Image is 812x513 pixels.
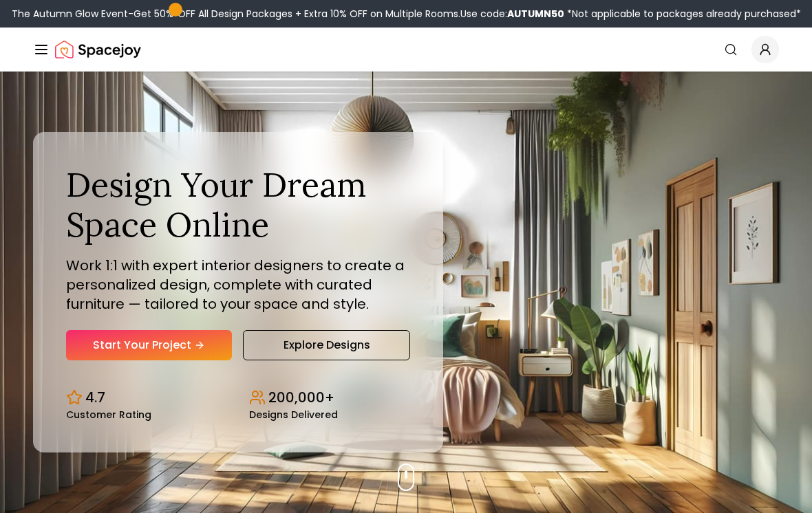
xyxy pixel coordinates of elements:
span: *Not applicable to packages already purchased* [564,7,801,21]
div: Design stats [66,377,410,419]
h1: Design Your Dream Space Online [66,165,410,244]
img: Spacejoy Logo [55,36,141,63]
p: 200,000+ [268,388,334,407]
small: Customer Rating [66,410,151,419]
nav: Global [33,28,779,72]
a: Explore Designs [243,330,410,360]
p: 4.7 [85,388,105,407]
small: Designs Delivered [249,410,338,419]
b: AUTUMN50 [507,7,564,21]
p: Work 1:1 with expert interior designers to create a personalized design, complete with curated fu... [66,256,410,314]
span: Use code: [460,7,564,21]
a: Spacejoy [55,36,141,63]
div: The Autumn Glow Event-Get 50% OFF All Design Packages + Extra 10% OFF on Multiple Rooms. [12,7,801,21]
a: Start Your Project [66,330,232,360]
